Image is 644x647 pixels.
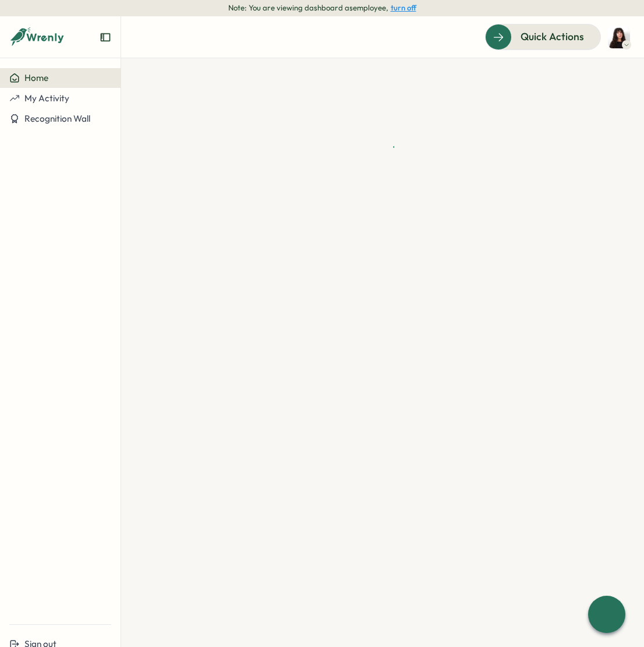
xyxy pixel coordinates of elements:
[521,29,584,44] span: Quick Actions
[485,24,601,50] button: Quick Actions
[24,113,90,124] span: Recognition Wall
[608,26,630,48] img: Kelly Rosa
[100,31,111,43] button: Expand sidebar
[24,93,69,104] span: My Activity
[24,72,48,83] span: Home
[391,3,416,12] button: turn off
[228,3,388,13] span: Note: You are viewing dashboard as employee ,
